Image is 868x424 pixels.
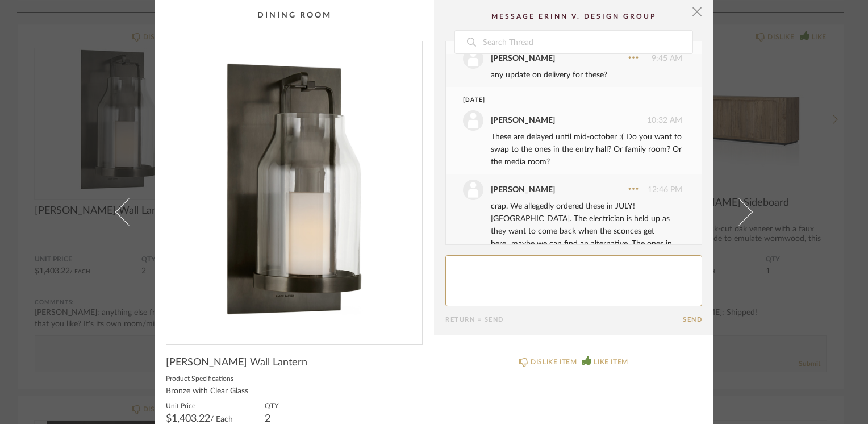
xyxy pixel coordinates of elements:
div: [DATE] [463,96,661,105]
div: 10:32 AM [463,110,682,131]
div: Return = Send [445,316,683,323]
label: Unit Price [166,401,233,410]
div: any update on delivery for these? [491,69,682,81]
div: [PERSON_NAME] [491,114,555,127]
button: Send [683,316,702,323]
div: LIKE ITEM [594,356,628,368]
input: Search Thread [482,31,692,53]
span: [PERSON_NAME] Wall Lantern [166,356,307,369]
img: d7ed531b-76dc-4c68-b29b-85e16b3f7b18_1000x1000.jpg [166,41,422,335]
span: $1,403.22 [166,414,210,424]
div: These are delayed until mid-october :( Do you want to swap to the ones in the entry hall? Or fami... [491,131,682,168]
div: crap. We allegedly ordered these in JULY! [GEOGRAPHIC_DATA]. The electrician is held up as they w... [491,200,682,313]
label: QTY [265,401,278,410]
div: 2 [265,414,278,423]
div: DISLIKE ITEM [531,356,577,368]
div: [PERSON_NAME] [491,184,555,196]
div: Bronze with Clear Glass [166,387,423,396]
label: Product Specifications [166,373,423,383]
span: / Each [210,415,233,423]
div: 9:45 AM [463,48,682,69]
div: 0 [166,41,422,335]
div: [PERSON_NAME] [491,52,555,65]
div: 12:46 PM [463,180,682,200]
